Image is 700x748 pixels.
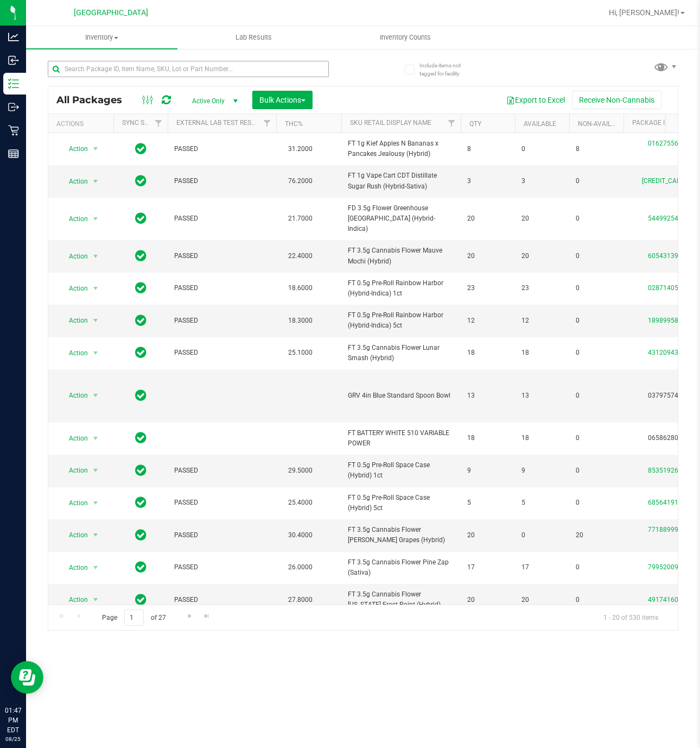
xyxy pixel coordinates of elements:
span: select [89,141,103,156]
span: FT 3.5g Cannabis Flower Pine Zap (Sativa) [348,557,454,578]
span: Action [59,560,88,575]
span: Action [59,527,88,543]
span: 3 [521,176,563,186]
input: 1 [124,609,144,626]
span: select [89,388,103,403]
span: In Sync [135,592,147,607]
p: 01:47 PM EDT [5,706,21,735]
span: 0 [576,498,617,508]
span: 13 [467,391,508,401]
span: In Sync [135,430,147,445]
span: 9 [467,466,508,476]
a: Inventory [26,26,177,49]
span: In Sync [135,141,147,156]
span: FT 3.5g Cannabis Flower Lunar Smash (Hybrid) [348,343,454,363]
span: 20 [467,595,508,605]
a: Lab Results [177,26,329,49]
span: 0 [576,391,617,401]
div: Actions [56,120,109,128]
span: PASSED [174,562,270,573]
span: 31.2000 [283,141,318,157]
span: In Sync [135,527,147,543]
span: 0 [576,433,617,443]
span: Action [59,592,88,607]
inline-svg: Retail [8,125,19,136]
button: Receive Non-Cannabis [572,91,661,109]
span: Hi, [PERSON_NAME]! [609,8,679,17]
p: 08/25 [5,735,21,743]
a: Qty [469,120,481,128]
span: select [89,174,103,189]
span: FT BATTERY WHITE 510 VARIABLE POWER [348,428,454,449]
inline-svg: Inbound [8,55,19,66]
a: THC% [285,120,303,128]
span: PASSED [174,176,270,186]
inline-svg: Reports [8,148,19,159]
span: 20 [521,595,563,605]
a: Sku Retail Display Name [350,119,431,127]
a: Inventory Counts [329,26,481,49]
span: 17 [467,562,508,573]
span: FT 0.5g Pre-Roll Rainbow Harbor (Hybrid-Indica) 1ct [348,278,454,299]
span: 3 [467,176,508,186]
span: Action [59,463,88,478]
span: PASSED [174,498,270,508]
span: FT 3.5g Cannabis Flower [PERSON_NAME] Grapes (Hybrid) [348,525,454,545]
span: Inventory [26,33,177,42]
span: 0 [576,595,617,605]
span: Action [59,313,88,328]
span: In Sync [135,463,147,478]
span: 5 [521,498,563,508]
span: 18.3000 [283,313,318,329]
span: Include items not tagged for facility [419,61,474,78]
span: Action [59,211,88,227]
span: FT 0.5g Pre-Roll Space Case (Hybrid) 5ct [348,493,454,513]
span: select [89,431,103,446]
span: Action [59,281,88,296]
span: select [89,495,103,511]
span: 26.0000 [283,560,318,575]
button: Export to Excel [499,91,572,109]
span: 12 [467,316,508,326]
span: In Sync [135,560,147,575]
span: 27.8000 [283,592,318,608]
span: select [89,249,103,264]
span: 30.4000 [283,527,318,543]
span: Action [59,345,88,361]
span: 76.2000 [283,173,318,189]
span: 8 [576,144,617,154]
span: select [89,345,103,361]
a: Go to the last page [199,609,215,624]
span: 1 - 20 of 530 items [595,609,667,626]
span: FD 3.5g Flower Greenhouse [GEOGRAPHIC_DATA] (Hybrid-Indica) [348,203,454,235]
span: FT 3.5g Cannabis Flower Mauve Mochi (Hybrid) [348,246,454,266]
span: 13 [521,391,563,401]
span: In Sync [135,280,147,296]
span: Inventory Counts [365,33,446,42]
span: 0 [521,530,563,540]
span: In Sync [135,211,147,226]
span: select [89,211,103,227]
span: PASSED [174,213,270,224]
span: 18 [521,348,563,358]
a: Go to the next page [182,609,198,624]
span: 25.1000 [283,345,318,361]
span: 21.7000 [283,211,318,227]
a: Sync Status [122,119,164,127]
span: Action [59,174,88,189]
span: FT 1g Kief Apples N Bananas x Pancakes Jealousy (Hybrid) [348,139,454,159]
span: PASSED [174,251,270,261]
button: Bulk Actions [252,91,313,109]
span: Bulk Actions [259,96,306,104]
a: Non-Available [578,120,626,128]
span: PASSED [174,283,270,293]
span: In Sync [135,495,147,510]
input: Search Package ID, Item Name, SKU, Lot or Part Number... [48,61,329,77]
span: FT 1g Vape Cart CDT Distillate Sugar Rush (Hybrid-Sativa) [348,171,454,191]
inline-svg: Inventory [8,78,19,89]
span: select [89,463,103,478]
span: In Sync [135,345,147,360]
span: Action [59,431,88,446]
span: 0 [576,283,617,293]
span: select [89,313,103,328]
